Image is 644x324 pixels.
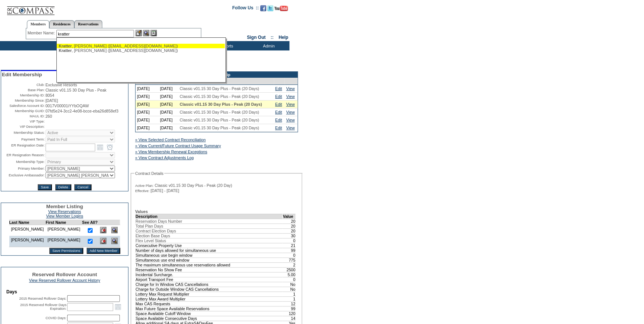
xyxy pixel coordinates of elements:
[46,214,83,218] a: View Member Logins
[159,85,178,93] td: [DATE]
[74,184,91,190] input: Cancel
[136,224,163,228] span: Total Plan Days
[180,126,259,130] span: Classic v01.15 30 Day Plus - Peak (20 Days)
[2,124,45,129] td: VIP Description:
[27,20,50,28] a: Members
[2,172,45,178] td: Exclusive Ambassador:
[283,311,296,316] td: 120
[135,155,194,160] a: » View Contract Adjustments Log
[135,138,206,142] a: » View Selected Contract Reconciliation
[96,143,104,151] a: Open the calendar popup.
[135,149,207,154] a: » View Membership Renewal Exceptions
[20,303,66,311] label: 2015 Reserved Rollover Days Expiration:
[180,86,259,91] span: Classic v01.15 30 Day Plus - Peak (20 Days)
[59,44,223,48] div: , [PERSON_NAME] ([EMAIL_ADDRESS][DOMAIN_NAME])
[2,136,45,142] td: Payment Term:
[2,114,45,118] td: MAUL ID:
[19,297,66,300] label: 2015 Reserved Rollover Days:
[2,159,45,165] td: Membership Type:
[136,282,283,287] td: Charge for In Window CAS Cancellations
[136,287,283,291] td: Charge for Outside Window CAS Cancellations
[2,98,45,103] td: Membership Since:
[9,236,46,247] td: [PERSON_NAME]
[247,35,265,40] a: Sign Out
[46,220,82,225] td: First Name
[38,184,52,190] input: Save
[136,267,283,272] td: Reservation No Show Fee
[275,110,282,114] a: Edit
[46,316,66,320] label: COVID Days:
[260,5,266,11] img: Become our fan on Facebook
[111,238,118,244] img: View Dashboard
[283,262,296,267] td: 2
[279,35,288,40] a: Help
[136,248,283,253] td: Number of days allowed for simultaneous use
[286,94,295,99] a: View
[274,7,288,12] a: Subscribe to our YouTube Channel
[136,124,159,132] td: [DATE]
[2,109,45,113] td: Membership GUID:
[150,188,179,193] span: [DATE] - [DATE]
[6,289,123,294] td: Days
[59,44,72,48] span: Kratter
[283,316,296,321] td: 14
[2,104,45,108] td: Salesforce Account ID:
[283,243,296,248] td: 21
[286,86,295,91] a: View
[283,287,296,291] td: No
[136,257,283,262] td: Simultaneous use end window
[82,220,98,225] td: See All?
[136,229,176,233] span: Contract Election Days
[136,30,142,36] img: b_edit.gif
[46,204,83,209] span: Member Listing
[180,94,259,99] span: Classic v01.15 30 Day Plus - Peak (20 Days)
[136,296,283,301] td: Lottery Max Award Multiplier
[283,291,296,296] td: 1
[260,7,266,12] a: Become our fan on Facebook
[159,93,178,101] td: [DATE]
[46,83,77,87] span: Exclusive Resorts
[49,20,74,28] a: Residences
[232,4,259,13] td: Follow Us ::
[283,214,296,219] td: Value
[136,253,283,257] td: Simultaneous use begin window
[275,102,282,107] a: Edit
[135,144,221,148] a: » View Current/Future Contract Usage Summary
[274,6,288,11] img: Subscribe to our YouTube Channel
[271,35,274,40] span: ::
[9,225,46,236] td: [PERSON_NAME]
[46,225,82,236] td: [PERSON_NAME]
[283,301,296,306] td: 12
[180,102,262,107] span: Classic v01.15 30 Day Plus - Peak (20 Days)
[283,282,296,287] td: No
[246,41,289,50] td: Admin
[136,108,159,116] td: [DATE]
[275,126,282,130] a: Edit
[46,236,82,247] td: [PERSON_NAME]
[136,214,283,219] td: Description
[267,7,273,12] a: Follow us on Twitter
[159,101,178,108] td: [DATE]
[2,119,45,124] td: VIP Type:
[135,209,148,214] b: Values
[134,171,164,176] legend: Contract Details
[283,238,296,243] td: 0
[136,101,159,108] td: [DATE]
[2,152,45,158] td: ER Resignation Reason:
[55,184,71,190] input: Delete
[2,72,42,77] span: Edit Membership
[283,306,296,311] td: 99
[283,228,296,233] td: 20
[9,220,46,225] td: Last Name
[283,272,296,277] td: 5.00
[28,30,56,36] div: Member Name:
[286,110,295,114] a: View
[100,227,106,233] img: Delete
[32,272,97,277] span: Reserved Rollover Account
[286,118,295,122] a: View
[283,233,296,238] td: 30
[136,238,166,243] span: Flex Level Status
[136,306,283,311] td: Max Future Space Available Reservations
[136,116,159,124] td: [DATE]
[180,118,259,122] span: Classic v01.15 30 Day Plus - Peak (20 Days)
